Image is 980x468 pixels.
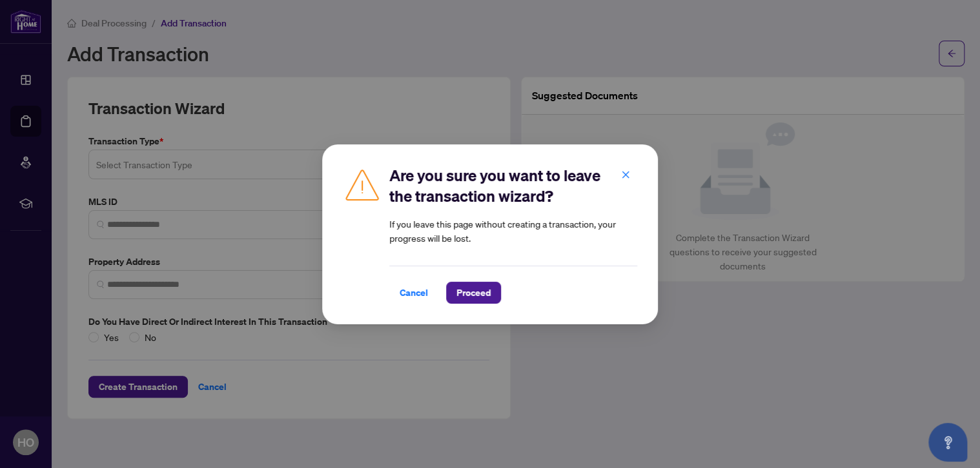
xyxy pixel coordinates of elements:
[389,217,637,245] article: If you leave this page without creating a transaction, your progress will be lost.
[456,282,491,303] span: Proceed
[400,282,428,303] span: Cancel
[446,282,501,304] button: Proceed
[389,165,637,206] h2: Are you sure you want to leave the transaction wizard?
[621,170,630,179] span: close
[928,423,967,462] button: Open asap
[389,282,438,304] button: Cancel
